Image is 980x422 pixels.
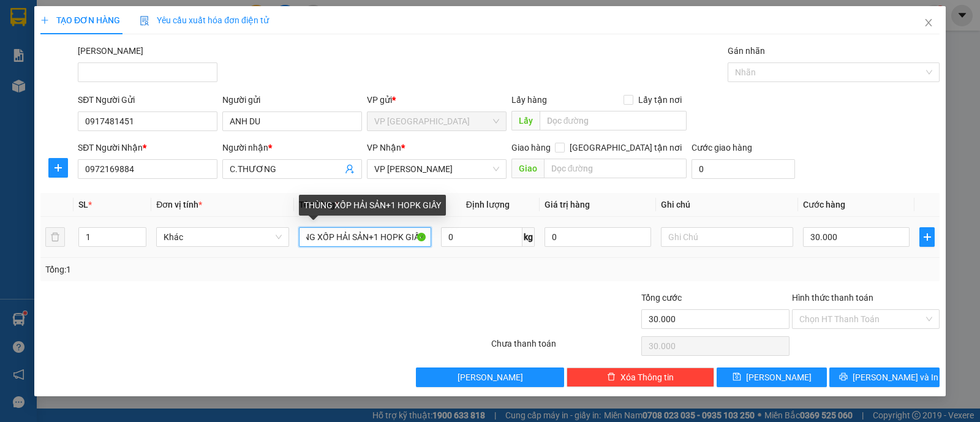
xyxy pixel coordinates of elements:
span: delete [607,372,616,382]
span: close [924,18,933,28]
span: user-add [345,164,355,174]
span: [PERSON_NAME] và In [853,371,938,384]
span: kg [522,227,535,247]
div: VP [PERSON_NAME] [10,10,108,40]
button: delete [45,227,65,247]
span: Lấy tận nơi [633,93,687,107]
div: Chưa thanh toán [490,337,640,358]
span: plus [49,163,67,173]
div: 0913264379 [10,55,108,72]
div: sơn [10,40,108,55]
span: Đơn vị tính [156,200,202,209]
span: TẠO ĐƠN HÀNG [40,15,120,25]
span: Lấy [511,111,540,130]
img: icon [140,16,149,26]
span: Gửi: [10,12,29,24]
input: VD: Bàn, Ghế [299,227,431,247]
div: 40.000 [115,79,243,96]
th: Ghi chú [656,193,798,217]
input: Ghi Chú [661,227,793,247]
div: 0839933442 [117,55,241,72]
button: plus [48,158,68,178]
span: printer [839,372,848,382]
div: VP gửi [367,93,507,107]
label: Mã ĐH [78,46,143,56]
span: Cước hàng [803,200,845,209]
span: Định lượng [466,200,510,209]
button: printer[PERSON_NAME] và In [829,367,940,387]
button: Close [911,6,946,40]
span: Giao [511,159,544,178]
button: [PERSON_NAME] [416,367,563,387]
div: Tổng: 1 [45,263,379,276]
div: Người gửi [222,93,362,107]
input: Cước giao hàng [692,159,795,179]
label: Cước giao hàng [692,143,752,153]
input: Dọc đường [544,159,687,178]
button: deleteXóa Thông tin [567,367,714,387]
button: plus [919,227,935,247]
span: VP Phạm Ngũ Lão [374,160,499,178]
span: [GEOGRAPHIC_DATA] tận nơi [565,141,687,154]
label: Hình thức thanh toán [792,293,873,303]
span: CC : [115,82,132,95]
span: [PERSON_NAME] [458,371,523,384]
span: Giao hàng [511,143,551,153]
span: plus [40,16,49,24]
span: Lấy hàng [511,95,547,105]
span: Yêu cầu xuất hóa đơn điện tử [140,15,269,25]
div: SĐT Người Nhận [78,141,217,154]
input: Dọc đường [540,111,687,130]
span: VP chợ Mũi Né [374,112,499,130]
div: Người nhận [222,141,362,154]
span: Tổng cước [641,293,682,303]
input: 0 [545,227,651,247]
input: Mã ĐH [78,62,217,82]
div: SĐT Người Gửi [78,93,217,107]
div: THÙNG XỐP HẢI SẢN+1 HOPK GIẤY [299,195,446,216]
span: Xóa Thông tin [620,371,674,384]
span: VP Nhận [367,143,401,153]
button: save[PERSON_NAME] [717,367,827,387]
label: Gán nhãn [728,46,765,56]
span: Giá trị hàng [545,200,590,209]
span: plus [920,232,934,242]
span: [PERSON_NAME] [746,371,812,384]
div: ĐIỀN [117,40,241,55]
span: save [733,372,741,382]
span: Nhận: [117,12,146,24]
span: SL [78,200,88,209]
div: VP [GEOGRAPHIC_DATA] [117,10,241,40]
span: Khác [164,228,281,246]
